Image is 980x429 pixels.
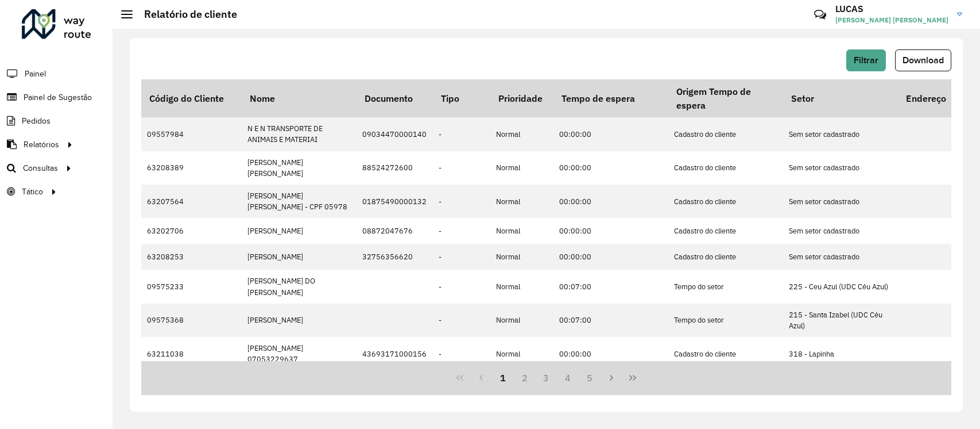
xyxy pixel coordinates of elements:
[141,218,242,244] td: 63202706
[579,367,601,389] button: 5
[141,151,242,185] td: 63208389
[242,117,357,151] td: N E N TRANSPORTE DE ANIMAIS E MATERIAI
[622,367,644,389] button: Last Page
[557,367,579,389] button: 4
[141,79,242,117] th: Código do Cliente
[902,55,944,65] span: Download
[514,367,536,389] button: 2
[433,337,490,370] td: -
[835,15,948,25] span: [PERSON_NAME] [PERSON_NAME]
[490,79,553,117] th: Prioridade
[22,186,43,198] span: Tático
[808,2,832,27] a: Contato Rápido
[490,244,553,270] td: Normal
[601,367,622,389] button: Next Page
[242,304,357,337] td: [PERSON_NAME]
[783,151,898,185] td: Sem setor cadastrado
[242,218,357,244] td: [PERSON_NAME]
[242,244,357,270] td: [PERSON_NAME]
[242,185,357,218] td: [PERSON_NAME] [PERSON_NAME] - CPF 05978
[553,151,668,185] td: 00:00:00
[783,117,898,151] td: Sem setor cadastrado
[895,49,951,71] button: Download
[433,244,490,270] td: -
[783,218,898,244] td: Sem setor cadastrado
[553,270,668,303] td: 00:07:00
[668,185,783,218] td: Cadastro do cliente
[433,79,490,117] th: Tipo
[668,117,783,151] td: Cadastro do cliente
[24,91,92,104] span: Painel de Sugestão
[141,304,242,337] td: 09575368
[242,337,357,370] td: [PERSON_NAME] 07053229637
[553,337,668,370] td: 00:00:00
[835,3,948,14] h3: LUCAS
[553,185,668,218] td: 00:00:00
[433,151,490,185] td: -
[536,367,557,389] button: 3
[490,337,553,370] td: Normal
[141,117,242,151] td: 09557984
[783,185,898,218] td: Sem setor cadastrado
[553,117,668,151] td: 00:00:00
[357,244,433,270] td: 32756356620
[433,304,490,337] td: -
[846,49,886,71] button: Filtrar
[553,244,668,270] td: 00:00:00
[668,337,783,370] td: Cadastro do cliente
[23,162,58,174] span: Consultas
[357,117,433,151] td: 09034470000140
[490,185,553,218] td: Normal
[490,117,553,151] td: Normal
[854,55,878,65] span: Filtrar
[242,151,357,185] td: [PERSON_NAME] [PERSON_NAME]
[668,79,783,117] th: Origem Tempo de espera
[490,218,553,244] td: Normal
[242,270,357,303] td: [PERSON_NAME] DO [PERSON_NAME]
[668,244,783,270] td: Cadastro do cliente
[141,270,242,303] td: 09575233
[668,270,783,303] td: Tempo do setor
[490,304,553,337] td: Normal
[668,151,783,185] td: Cadastro do cliente
[357,185,433,218] td: 01875490000132
[668,304,783,337] td: Tempo do setor
[25,68,46,80] span: Painel
[357,337,433,370] td: 43693171000156
[141,337,242,370] td: 63211038
[242,79,357,117] th: Nome
[553,79,668,117] th: Tempo de espera
[783,79,898,117] th: Setor
[357,151,433,185] td: 88524272600
[22,115,51,127] span: Pedidos
[433,218,490,244] td: -
[490,151,553,185] td: Normal
[490,270,553,303] td: Normal
[553,304,668,337] td: 00:07:00
[783,304,898,337] td: 215 - Santa Izabel (UDC Céu Azul)
[357,218,433,244] td: 08872047676
[141,185,242,218] td: 63207564
[783,337,898,370] td: 318 - Lapinha
[433,270,490,303] td: -
[357,79,433,117] th: Documento
[783,244,898,270] td: Sem setor cadastrado
[133,8,237,21] h2: Relatório de cliente
[553,218,668,244] td: 00:00:00
[783,270,898,303] td: 225 - Ceu Azul (UDC Céu Azul)
[492,367,514,389] button: 1
[433,185,490,218] td: -
[433,117,490,151] td: -
[668,218,783,244] td: Cadastro do cliente
[24,139,59,151] span: Relatórios
[141,244,242,270] td: 63208253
